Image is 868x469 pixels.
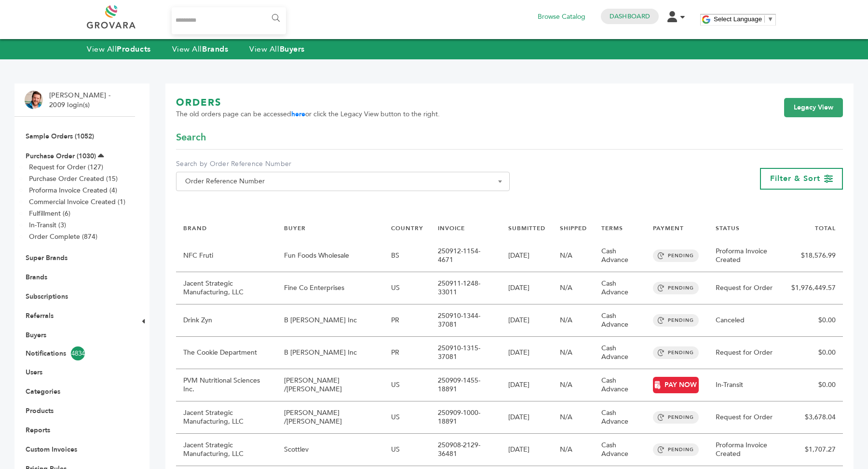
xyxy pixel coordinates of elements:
[594,337,646,369] td: Cash Advance
[508,224,545,232] a: SUBMITTED
[594,272,646,304] td: Cash Advance
[291,110,305,119] a: here
[553,401,594,434] td: N/A
[431,304,501,337] td: 250910-1344-37081
[610,12,650,21] a: Dashboard
[708,304,784,337] td: Canceled
[172,7,286,34] input: Search...
[784,369,843,401] td: $0.00
[29,186,117,195] a: Proforma Invoice Created (4)
[277,272,384,304] td: Fine Co Enterprises
[594,401,646,434] td: Cash Advance
[714,15,762,23] span: Select Language
[277,304,384,337] td: B [PERSON_NAME] Inc
[553,337,594,369] td: N/A
[384,369,431,401] td: US
[29,209,70,218] a: Fulfillment (6)
[770,173,820,184] span: Filter & Sort
[277,369,384,401] td: [PERSON_NAME] /[PERSON_NAME]
[784,272,843,304] td: $1,976,449.57
[784,337,843,369] td: $0.00
[784,240,843,272] td: $18,576.99
[653,249,699,262] span: PENDING
[653,411,699,424] span: PENDING
[501,272,553,304] td: [DATE]
[277,401,384,434] td: [PERSON_NAME] /[PERSON_NAME]
[26,445,77,454] a: Custom Invoices
[431,337,501,369] td: 250910-1315-37081
[176,110,440,119] span: The old orders page can be accessed or click the Legacy View button to the right.
[176,369,277,401] td: PVM Nutritional Sciences Inc.
[560,224,587,232] a: SHIPPED
[431,434,501,466] td: 250908-2129-36481
[764,15,765,23] span: ​
[26,311,54,320] a: Referrals
[784,401,843,434] td: $3,678.04
[176,240,277,272] td: NFC Fruti
[784,98,843,117] a: Legacy View
[117,44,150,55] strong: Products
[277,240,384,272] td: Fun Foods Wholesale
[501,304,553,337] td: [DATE]
[653,443,699,456] span: PENDING
[29,163,103,172] a: Request for Order (127)
[653,224,684,232] a: PAYMENT
[708,369,784,401] td: In-Transit
[815,224,836,232] a: TOTAL
[176,172,510,191] span: Order Reference Number
[538,12,585,22] a: Browse Catalog
[714,15,773,23] a: Select Language​
[431,272,501,304] td: 250911-1248-33011
[176,337,277,369] td: The Cookie Department
[784,304,843,337] td: $0.00
[26,426,50,435] a: Reports
[284,224,306,232] a: BUYER
[384,304,431,337] td: PR
[594,434,646,466] td: Cash Advance
[26,406,54,415] a: Products
[553,240,594,272] td: N/A
[26,346,124,360] a: Notifications4834
[176,272,277,304] td: Jacent Strategic Manufacturing, LLC
[431,240,501,272] td: 250912-1154-4671
[277,337,384,369] td: B [PERSON_NAME] Inc
[71,346,85,360] span: 4834
[501,337,553,369] td: [DATE]
[431,369,501,401] td: 250909-1455-18891
[26,273,47,282] a: Brands
[181,175,504,188] span: Order Reference Number
[26,253,68,262] a: Super Brands
[176,96,440,110] h1: ORDERS
[202,44,228,55] strong: Brands
[501,369,553,401] td: [DATE]
[26,292,68,301] a: Subscriptions
[176,304,277,337] td: Drink Zyn
[501,434,553,466] td: [DATE]
[553,434,594,466] td: N/A
[172,44,229,55] a: View AllBrands
[501,401,553,434] td: [DATE]
[384,240,431,272] td: BS
[176,131,206,144] span: Search
[501,240,553,272] td: [DATE]
[26,331,46,340] a: Buyers
[784,434,843,466] td: $1,707.27
[594,240,646,272] td: Cash Advance
[87,44,151,55] a: View AllProducts
[708,240,784,272] td: Proforma Invoice Created
[384,401,431,434] td: US
[716,224,740,232] a: STATUS
[176,401,277,434] td: Jacent Strategic Manufacturing, LLC
[653,282,699,294] span: PENDING
[553,369,594,401] td: N/A
[553,272,594,304] td: N/A
[708,434,784,466] td: Proforma Invoice Created
[29,232,97,241] a: Order Complete (874)
[29,221,66,230] a: In-Transit (3)
[767,15,773,23] span: ▼
[26,387,60,396] a: Categories
[653,377,699,393] a: PAY NOW
[708,401,784,434] td: Request for Order
[601,224,623,232] a: TERMS
[49,91,113,110] li: [PERSON_NAME] - 2009 login(s)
